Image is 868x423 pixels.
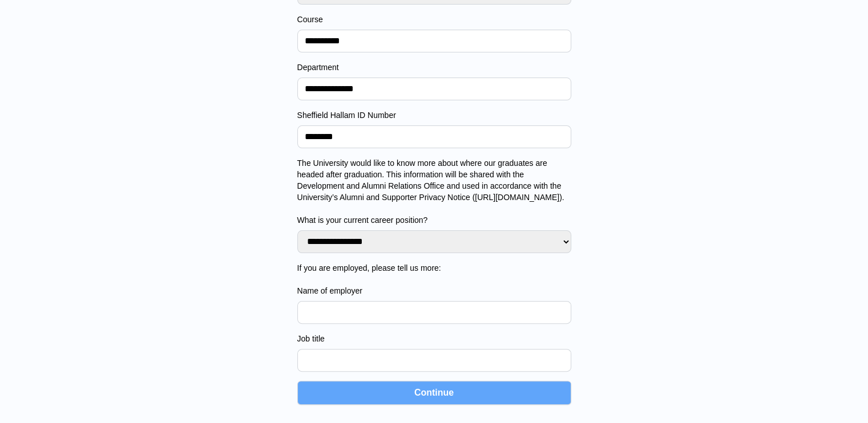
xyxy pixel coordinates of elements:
[297,381,571,405] button: Continue
[297,109,571,121] label: Sheffield Hallam ID Number
[297,157,571,226] label: The University would like to know more about where our graduates are headed after graduation. Thi...
[297,62,571,73] label: Department
[297,14,571,25] label: Course
[297,333,571,344] label: Job title
[297,262,571,296] label: If you are employed, please tell us more: Name of employer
